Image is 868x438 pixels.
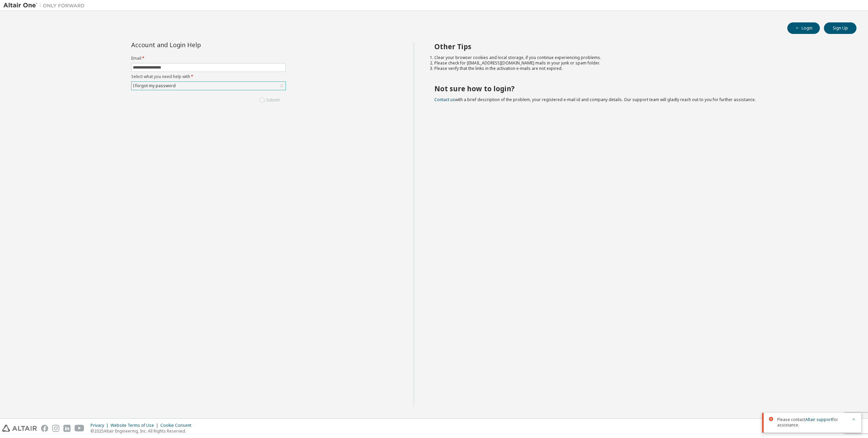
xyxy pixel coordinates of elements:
[2,425,37,432] img: altair_logo.svg
[52,425,59,432] img: instagram.svg
[160,423,195,428] div: Cookie Consent
[434,66,845,71] li: Please verify that the links in the activation e-mails are not expired.
[434,55,845,60] li: Clear your browser cookies and local storage, if you continue experiencing problems.
[75,425,84,432] img: youtube.svg
[63,425,71,432] img: linkedin.svg
[805,417,832,422] a: Altair support
[787,22,820,34] button: Login
[132,82,177,90] div: I forgot my password
[91,423,111,428] div: Privacy
[434,84,845,93] h2: Not sure how to login?
[91,428,195,434] p: © 2025 Altair Engineering, Inc. All Rights Reserved.
[434,60,845,66] li: Please check for [EMAIL_ADDRESS][DOMAIN_NAME] mails in your junk or spam folder.
[824,22,856,34] button: Sign Up
[777,417,848,428] span: Please contact for assistance.
[131,56,286,61] label: Email
[131,74,286,79] label: Select what you need help with
[434,42,845,51] h2: Other Tips
[434,97,756,102] span: with a brief description of the problem, your registered e-mail id and company details. Our suppo...
[111,423,160,428] div: Website Terms of Use
[434,97,455,102] a: Contact us
[132,82,285,90] div: I forgot my password
[131,42,255,47] div: Account and Login Help
[41,425,48,432] img: facebook.svg
[3,2,88,9] img: Altair One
